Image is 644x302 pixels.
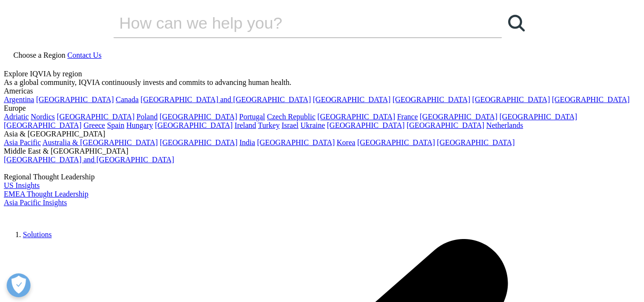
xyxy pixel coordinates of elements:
a: [GEOGRAPHIC_DATA] [472,95,550,104]
a: [GEOGRAPHIC_DATA] [313,95,390,104]
a: EMEA Thought Leadership [4,190,88,198]
a: [GEOGRAPHIC_DATA] [357,138,435,146]
div: Asia & [GEOGRAPHIC_DATA] [4,130,640,138]
svg: Search [508,15,525,31]
a: [GEOGRAPHIC_DATA] [327,121,405,129]
a: [GEOGRAPHIC_DATA] [407,121,484,129]
a: Argentina [4,95,34,104]
a: [GEOGRAPHIC_DATA] and [GEOGRAPHIC_DATA] [141,95,311,104]
a: Contact Us [67,51,102,59]
a: France [397,113,418,121]
button: Ouvrir le centre de préférences [7,273,31,297]
img: IQVIA Healthcare Information Technology and Pharma Clinical Research Company [4,207,80,221]
a: Ireland [235,121,256,129]
a: [GEOGRAPHIC_DATA] [160,138,237,146]
a: Turkey [258,121,280,129]
a: Poland [136,113,157,121]
a: [GEOGRAPHIC_DATA] [4,121,82,129]
a: US Insights [4,181,40,189]
a: [GEOGRAPHIC_DATA] [160,113,237,121]
a: [GEOGRAPHIC_DATA] [257,138,335,146]
a: [GEOGRAPHIC_DATA] [420,113,498,121]
a: [GEOGRAPHIC_DATA] [36,95,114,104]
a: Portugal [239,113,265,121]
a: Asia Pacific [4,138,41,146]
a: Search [502,9,531,37]
a: [GEOGRAPHIC_DATA] [392,95,470,104]
a: Hungary [126,121,153,129]
div: Middle East & [GEOGRAPHIC_DATA] [4,147,640,156]
a: Solutions [23,230,51,239]
a: Australia & [GEOGRAPHIC_DATA] [42,138,158,146]
a: Israel [282,121,299,129]
div: Americas [4,87,640,95]
a: Canada [116,95,139,104]
a: [GEOGRAPHIC_DATA] [317,113,395,121]
a: Nordics [31,113,55,121]
input: Search [113,9,475,37]
a: Netherlands [486,121,523,129]
a: Korea [337,138,355,146]
span: Choose a Region [13,51,65,59]
a: [GEOGRAPHIC_DATA] and [GEOGRAPHIC_DATA] [4,156,174,164]
div: Europe [4,104,640,113]
div: As a global community, IQVIA continuously invests and commits to advancing human health. [4,78,640,87]
a: [GEOGRAPHIC_DATA] [155,121,233,129]
div: Regional Thought Leadership [4,173,640,181]
a: [GEOGRAPHIC_DATA] [437,138,515,146]
a: Greece [83,121,105,129]
a: India [239,138,255,146]
a: [GEOGRAPHIC_DATA] [500,113,577,121]
a: Ukraine [300,121,325,129]
a: [GEOGRAPHIC_DATA] [552,95,630,104]
a: Asia Pacific Insights [4,198,67,207]
a: Czech Republic [267,113,316,121]
div: Explore IQVIA by region [4,70,640,78]
a: [GEOGRAPHIC_DATA] [57,113,134,121]
a: Spain [107,121,124,129]
a: Adriatic [4,113,29,121]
